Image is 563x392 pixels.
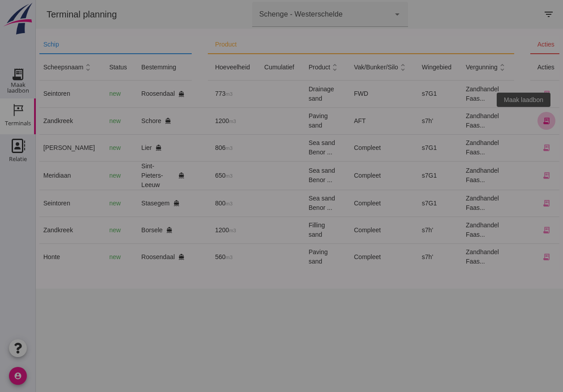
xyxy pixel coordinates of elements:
[311,190,379,217] td: Compleet
[423,243,478,270] td: Zandhandel Faas...
[273,64,304,71] span: product
[507,144,515,152] i: receipt_long
[172,217,221,243] td: 1200
[106,89,149,98] div: Roosendaal
[507,90,515,98] i: receipt_long
[423,81,478,107] td: Zandhandel Faas...
[8,64,57,71] span: scheepsnaam
[106,116,149,126] div: Schore
[507,9,518,20] i: filter_list
[47,63,57,72] i: unfold_more
[221,54,266,81] th: cumulatief
[66,161,99,190] td: new
[379,134,423,161] td: s7G1
[379,107,423,134] td: s7h'
[356,9,367,20] i: arrow_drop_down
[379,190,423,217] td: s7G1
[507,253,515,261] i: receipt_long
[4,8,88,21] div: Terminal planning
[311,161,379,190] td: Compleet
[172,134,221,161] td: 806
[172,161,221,190] td: 650
[8,89,59,98] div: Seintoren
[66,81,99,107] td: new
[223,9,307,20] div: Schenge - Westerschelde
[106,252,149,262] div: Roosendaal
[66,107,99,134] td: new
[172,243,221,270] td: 560
[66,134,99,161] td: new
[172,54,221,81] th: hoeveelheid
[106,226,149,235] div: Borsele
[266,217,311,243] td: Filling sand
[266,243,311,270] td: Paving sand
[423,161,478,190] td: Zandhandel Faas...
[379,54,423,81] th: wingebied
[318,64,372,71] span: vak/bunker/silo
[379,81,423,107] td: s7G1
[66,243,99,270] td: new
[106,162,149,190] div: Sint-Pieters-Leeuw
[423,107,478,134] td: Zandhandel Faas...
[379,161,423,190] td: s7G1
[190,255,197,260] small: m3
[311,243,379,270] td: Compleet
[362,63,372,72] i: unfold_more
[266,107,311,134] td: Paving sand
[8,199,59,208] div: Seintoren
[130,227,137,233] i: directions_boat
[172,190,221,217] td: 800
[106,199,149,208] div: Stasegem
[507,226,515,234] i: receipt_long
[66,190,99,217] td: new
[507,117,515,125] i: receipt_long
[507,199,515,207] i: receipt_long
[8,252,59,262] div: Honte
[311,217,379,243] td: Compleet
[507,171,515,179] i: receipt_long
[66,54,99,81] th: status
[379,243,423,270] td: s7h'
[494,36,527,54] th: acties
[8,226,59,235] div: Zandkreek
[99,54,156,81] th: bestemming
[266,134,311,161] td: Sea sand Benor ...
[190,173,197,179] small: m3
[190,91,197,97] small: m3
[294,63,304,72] i: unfold_more
[142,91,149,97] i: directions_boat
[423,190,478,217] td: Zandhandel Faas...
[423,217,478,243] td: Zandhandel Faas...
[0,36,156,54] th: schip
[190,145,197,151] small: m3
[172,81,221,107] td: 773
[462,63,471,72] i: unfold_more
[142,254,149,260] i: directions_boat
[120,145,126,151] i: directions_boat
[106,143,149,153] div: Lier
[430,64,471,71] span: vergunning
[311,134,379,161] td: Compleet
[423,134,478,161] td: Zandhandel Faas...
[266,161,311,190] td: Sea sand Benor ...
[311,107,379,134] td: AFT
[8,116,59,126] div: Zandkreek
[193,228,200,233] small: m3
[8,171,59,180] div: Meridiaan
[142,172,149,179] i: directions_boat
[66,217,99,243] td: new
[379,217,423,243] td: s7h'
[172,107,221,134] td: 1200
[193,119,200,124] small: m3
[266,81,311,107] td: Drainage sand
[266,190,311,217] td: Sea sand Benor ...
[494,54,527,81] th: acties
[8,143,59,153] div: [PERSON_NAME]
[311,81,379,107] td: FWD
[172,36,478,54] th: product
[138,200,144,206] i: directions_boat
[190,201,197,206] small: m3
[129,118,135,124] i: directions_boat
